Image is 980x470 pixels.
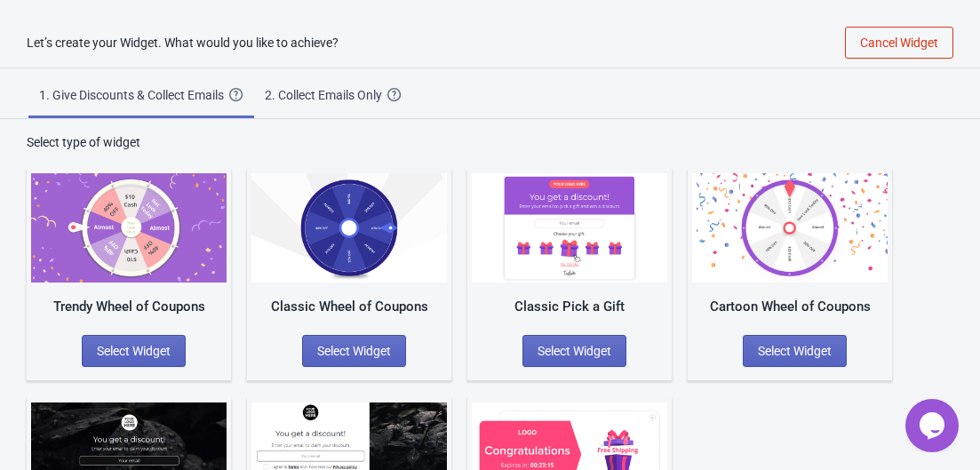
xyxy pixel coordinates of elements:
[758,344,832,358] span: Select Widget
[692,297,888,317] div: Cartoon Wheel of Coupons
[265,86,387,104] div: 2. Collect Emails Only
[845,27,953,59] button: Cancel Widget
[251,297,447,317] div: Classic Wheel of Coupons
[82,335,186,367] button: Select Widget
[97,344,171,358] span: Select Widget
[472,173,667,283] img: gift_game.jpg
[522,335,626,367] button: Select Widget
[317,344,391,358] span: Select Widget
[860,36,938,50] span: Cancel Widget
[692,173,888,283] img: cartoon_game.jpg
[39,86,229,104] div: 1. Give Discounts & Collect Emails
[27,133,953,151] div: Select type of widget
[31,173,227,283] img: trendy_game.png
[538,344,611,358] span: Select Widget
[302,335,406,367] button: Select Widget
[472,297,667,317] div: Classic Pick a Gift
[31,297,227,317] div: Trendy Wheel of Coupons
[743,335,847,367] button: Select Widget
[251,173,447,283] img: classic_game.jpg
[905,399,962,452] iframe: chat widget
